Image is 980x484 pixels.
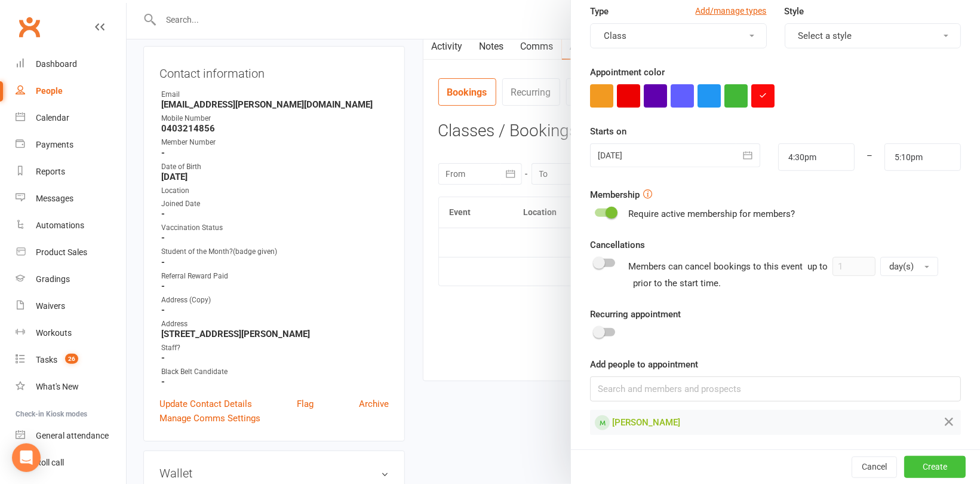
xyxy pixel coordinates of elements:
[16,185,126,212] a: Messages
[36,140,73,149] div: Payments
[36,167,65,176] div: Reports
[16,131,126,158] a: Payments
[798,30,852,41] span: Select a style
[852,457,897,478] button: Cancel
[36,59,77,69] div: Dashboard
[595,415,610,430] div: Member
[36,458,64,467] div: Roll call
[36,355,57,364] div: Tasks
[14,12,44,42] a: Clubworx
[36,247,87,257] div: Product Sales
[612,417,680,428] span: [PERSON_NAME]
[807,257,938,276] div: up to
[16,212,126,239] a: Automations
[36,86,63,96] div: People
[889,261,914,272] span: day(s)
[628,207,795,221] div: Require active membership for members?
[633,278,721,289] span: prior to the start time.
[16,320,126,347] a: Workouts
[16,158,126,185] a: Reports
[36,328,72,338] div: Workouts
[36,113,69,122] div: Calendar
[36,382,79,391] div: What's New
[590,238,645,252] label: Cancellations
[16,449,126,476] a: Roll call
[16,373,126,400] a: What's New
[604,30,626,41] span: Class
[590,376,961,402] input: Search and members and prospects
[628,257,961,290] div: Members can cancel bookings to this event
[65,354,78,364] span: 26
[590,357,698,372] label: Add people to appointment
[785,4,804,19] label: Style
[880,257,938,276] button: day(s)
[36,301,65,311] div: Waivers
[854,143,885,171] div: –
[36,274,70,284] div: Gradings
[904,457,966,478] button: Create
[785,23,961,48] button: Select a style
[16,347,126,373] a: Tasks 26
[36,220,84,230] div: Automations
[942,415,956,430] button: Remove from Appointment
[12,443,41,472] div: Open Intercom Messenger
[16,422,126,449] a: General attendance kiosk mode
[36,194,73,203] div: Messages
[590,188,640,202] label: Membership
[16,266,126,293] a: Gradings
[590,307,681,321] label: Recurring appointment
[590,124,626,139] label: Starts on
[590,4,609,19] label: Type
[16,293,126,320] a: Waivers
[16,239,126,266] a: Product Sales
[590,23,766,48] button: Class
[16,78,126,105] a: People
[696,4,767,17] a: Add/manage types
[16,51,126,78] a: Dashboard
[590,65,665,79] label: Appointment color
[36,431,109,440] div: General attendance
[16,105,126,131] a: Calendar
